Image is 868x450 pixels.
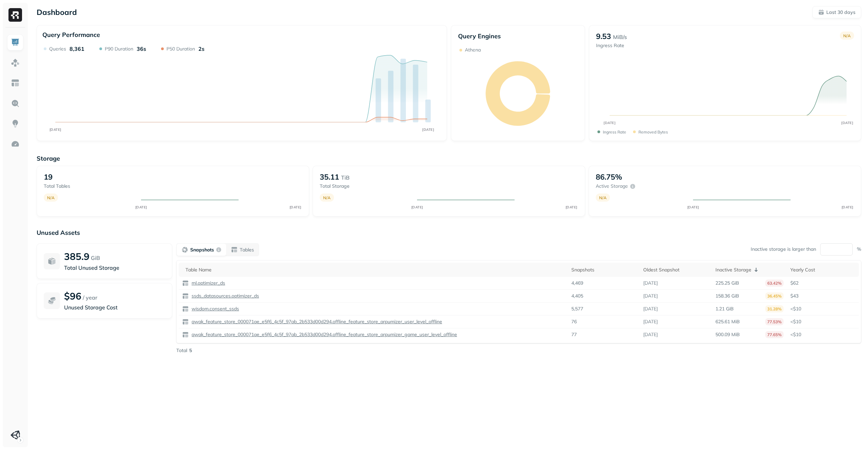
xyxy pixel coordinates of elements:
[289,205,301,209] tspan: [DATE]
[189,331,457,338] a: qwak_feature_store_000071ae_e5f6_4c5f_97ab_2b533d00d294.offline_feature_store_arpumizer_game_user...
[465,47,481,53] p: Athena
[596,172,622,182] p: 86.75%
[320,172,339,182] p: 35.11
[323,195,331,200] p: N/A
[64,290,81,302] p: $96
[765,305,784,312] p: 31.28%
[64,250,90,262] p: 385.9
[599,195,607,200] p: N/A
[182,319,189,325] img: table
[571,267,636,273] div: Snapshots
[422,127,434,132] tspan: [DATE]
[44,172,53,182] p: 19
[185,267,565,273] div: Table Name
[64,303,165,311] p: Unused Storage Cost
[790,319,855,325] p: <$10
[182,306,189,312] img: table
[49,46,66,52] p: Queries
[765,318,784,325] p: 77.53%
[189,280,225,286] a: ml.optimizer_ds
[320,183,410,189] p: Total storage
[643,331,658,338] p: [DATE]
[70,45,84,52] p: 8,361
[189,293,259,299] a: ssds_datasources.optimizer_ds
[37,155,861,162] p: Storage
[190,331,457,338] p: qwak_feature_store_000071ae_e5f6_4c5f_97ab_2b533d00d294.offline_feature_store_arpumizer_game_user...
[765,331,784,338] p: 77.65%
[190,280,225,286] p: ml.optimizer_ds
[182,331,189,338] img: table
[571,280,583,286] p: 4,469
[715,319,740,325] p: 625.61 MiB
[8,8,22,22] img: Ryft
[83,293,97,302] p: / year
[189,347,192,354] p: 5
[198,45,204,52] p: 2s
[240,247,254,253] p: Tables
[44,183,134,189] p: Total tables
[458,32,578,40] p: Query Engines
[341,173,350,182] p: TiB
[826,9,855,16] p: Last 30 days
[857,246,861,252] p: %
[842,121,853,125] tspan: [DATE]
[643,293,658,299] p: [DATE]
[565,205,577,209] tspan: [DATE]
[843,33,851,38] p: N/A
[638,129,668,135] p: Removed bytes
[11,58,20,67] img: Assets
[790,280,855,286] p: $62
[11,38,20,47] img: Dashboard
[643,306,658,312] p: [DATE]
[190,306,239,312] p: wisdom.consent_ssds
[613,33,627,41] p: MiB/s
[643,280,658,286] p: [DATE]
[643,319,658,325] p: [DATE]
[176,347,187,354] p: Total
[603,129,626,135] p: Ingress Rate
[765,292,784,300] p: 36.45%
[182,293,189,300] img: table
[751,246,816,252] p: Inactive storage is larger than
[47,195,55,200] p: N/A
[571,319,577,325] p: 76
[596,32,611,41] p: 9.53
[11,79,20,87] img: Asset Explorer
[571,306,583,312] p: 5,577
[189,306,239,312] a: wisdom.consent_ssds
[64,264,165,272] p: Total Unused Storage
[190,247,214,253] p: Snapshots
[190,293,259,299] p: ssds_datasources.optimizer_ds
[137,45,146,52] p: 36s
[189,319,442,325] a: qwak_feature_store_000071ae_e5f6_4c5f_97ab_2b533d00d294.offline_feature_store_arpumizer_user_leve...
[604,121,616,125] tspan: [DATE]
[715,267,751,273] p: Inactive Storage
[50,127,61,132] tspan: [DATE]
[765,280,784,287] p: 63.42%
[37,229,861,237] p: Unused Assets
[790,267,855,273] div: Yearly Cost
[135,205,147,209] tspan: [DATE]
[571,331,577,338] p: 77
[841,205,853,209] tspan: [DATE]
[790,293,855,299] p: $43
[596,183,628,189] p: Active storage
[37,7,77,17] p: Dashboard
[166,46,195,52] p: P50 Duration
[182,280,189,287] img: table
[687,205,699,209] tspan: [DATE]
[715,280,739,286] p: 225.25 GiB
[596,42,627,49] p: Ingress Rate
[11,119,20,128] img: Insights
[11,430,20,440] img: Unity
[812,6,861,18] button: Last 30 days
[715,306,734,312] p: 1.21 GiB
[411,205,423,209] tspan: [DATE]
[715,331,740,338] p: 500.09 MiB
[42,31,100,39] p: Query Performance
[790,331,855,338] p: <$10
[571,293,583,299] p: 4,405
[643,267,708,273] div: Oldest Snapshot
[105,46,133,52] p: P90 Duration
[190,319,442,325] p: qwak_feature_store_000071ae_e5f6_4c5f_97ab_2b533d00d294.offline_feature_store_arpumizer_user_leve...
